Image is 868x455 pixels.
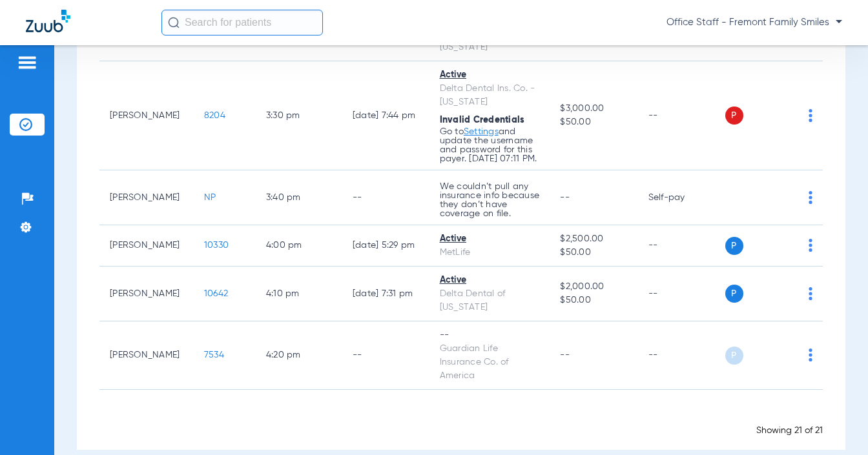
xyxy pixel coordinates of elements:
[809,239,812,252] img: group-dot-blue.svg
[638,267,725,321] td: --
[440,246,540,259] div: MetLife
[99,321,194,390] td: [PERSON_NAME]
[26,10,70,32] img: Zuub Logo
[560,193,570,202] span: --
[342,267,429,321] td: [DATE] 7:31 PM
[17,55,37,70] img: hamburger-icon
[204,193,216,202] span: NP
[440,287,540,314] div: Delta Dental of [US_STATE]
[809,191,812,204] img: group-dot-blue.svg
[725,285,743,303] span: P
[440,116,525,125] span: Invalid Credentials
[560,294,627,307] span: $50.00
[440,232,540,246] div: Active
[99,61,194,170] td: [PERSON_NAME]
[638,170,725,225] td: Self-pay
[256,267,342,321] td: 4:10 PM
[756,426,823,435] span: Showing 21 of 21
[440,127,540,163] p: Go to and update the username and password for this payer. [DATE] 07:11 PM.
[666,16,842,29] span: Office Staff - Fremont Family Smiles
[256,225,342,267] td: 4:00 PM
[256,61,342,170] td: 3:30 PM
[161,10,323,35] input: Search for patients
[99,267,194,321] td: [PERSON_NAME]
[440,68,540,82] div: Active
[560,350,570,359] span: --
[342,61,429,170] td: [DATE] 7:44 PM
[560,246,627,259] span: $50.00
[204,241,229,250] span: 10330
[204,350,224,359] span: 7534
[440,342,540,383] div: Guardian Life Insurance Co. of America
[440,274,540,287] div: Active
[256,321,342,390] td: 4:20 PM
[560,232,627,246] span: $2,500.00
[560,102,627,116] span: $3,000.00
[342,170,429,225] td: --
[440,82,540,109] div: Delta Dental Ins. Co. - [US_STATE]
[256,170,342,225] td: 3:40 PM
[725,347,743,365] span: P
[809,109,812,122] img: group-dot-blue.svg
[809,287,812,300] img: group-dot-blue.svg
[99,170,194,225] td: [PERSON_NAME]
[803,393,868,455] iframe: Chat Widget
[204,289,228,298] span: 10642
[440,329,540,342] div: --
[560,280,627,294] span: $2,000.00
[342,225,429,267] td: [DATE] 5:29 PM
[440,182,540,218] p: We couldn’t pull any insurance info because they don’t have coverage on file.
[342,321,429,390] td: --
[809,349,812,361] img: group-dot-blue.svg
[725,106,743,125] span: P
[204,111,225,120] span: 8204
[99,225,194,267] td: [PERSON_NAME]
[638,61,725,170] td: --
[638,225,725,267] td: --
[464,127,499,136] a: Settings
[560,116,627,129] span: $50.00
[638,321,725,390] td: --
[168,17,180,28] img: Search Icon
[725,237,743,255] span: P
